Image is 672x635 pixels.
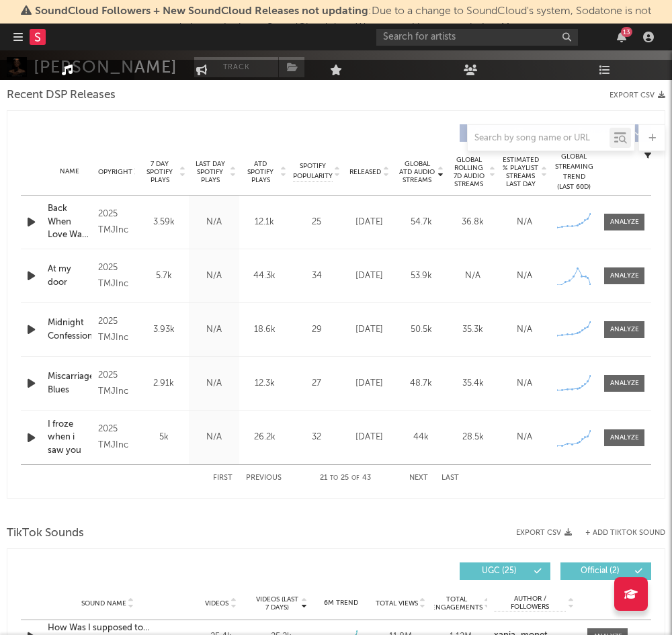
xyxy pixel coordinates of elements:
[468,133,610,144] input: Search by song name or URL
[450,156,487,188] span: Global Rolling 7D Audio Streams
[142,377,185,390] div: 2.91k
[48,418,91,458] a: I froze when i saw you
[192,431,236,444] div: N/A
[205,599,228,607] span: Videos
[243,269,286,283] div: 44.3k
[243,216,286,229] div: 12.1k
[98,421,135,454] div: 2025 TMJInc
[351,475,360,481] span: of
[142,216,185,229] div: 3.59k
[48,202,91,242] a: Back When Love Was Real
[98,314,135,346] div: 2025 TMJInc
[398,216,444,229] div: 54.7k
[98,206,135,239] div: 2025 TMJInc
[142,269,185,283] div: 5.7k
[293,323,340,337] div: 29
[409,474,428,482] button: Next
[330,475,338,481] span: to
[347,216,392,229] div: [DATE]
[572,530,665,537] button: + Add TikTok Sound
[48,622,167,635] a: How Was I supposed to Know?
[398,160,435,184] span: Global ATD Audio Streams
[347,269,392,283] div: [DATE]
[450,269,495,283] div: N/A
[293,431,340,444] div: 32
[243,431,286,444] div: 26.2k
[192,160,228,184] span: Last Day Spotify Plays
[213,474,233,482] button: First
[554,152,594,192] div: Global Streaming Trend (Last 60D)
[34,57,177,77] div: [PERSON_NAME]
[349,168,381,176] span: Released
[142,431,185,444] div: 5k
[48,316,91,343] a: Midnight Confessiona
[398,323,444,337] div: 50.5k
[93,168,132,176] span: Copyright
[502,156,539,188] span: Estimated % Playlist Streams Last Day
[293,269,340,283] div: 34
[98,368,135,400] div: 2025 TMJInc
[502,323,547,337] div: N/A
[621,27,632,37] div: 13
[376,29,578,46] input: Search for artists
[254,595,299,611] span: Videos (last 7 days)
[617,32,626,42] button: 13
[243,323,286,337] div: 18.6k
[442,474,459,482] button: Last
[502,431,547,444] div: N/A
[398,377,444,390] div: 48.7k
[502,216,547,229] div: N/A
[194,57,278,77] button: Track
[450,431,495,444] div: 28.5k
[585,530,665,537] button: + Add TikTok Sound
[347,377,392,390] div: [DATE]
[81,599,126,607] span: Sound Name
[7,87,116,103] span: Recent DSP Releases
[243,160,278,184] span: ATD Spotify Plays
[293,377,340,390] div: 27
[450,377,495,390] div: 35.4k
[569,567,631,575] span: Official ( 2 )
[376,599,418,607] span: Total Views
[431,595,482,611] span: Total Engagements
[516,529,572,537] button: Export CSV
[560,562,651,580] button: Official(2)
[142,160,177,184] span: 7 Day Spotify Plays
[450,216,495,229] div: 36.8k
[398,431,444,444] div: 44k
[293,161,333,181] span: Spotify Popularity
[7,525,84,542] span: TikTok Sounds
[347,431,392,444] div: [DATE]
[293,216,340,229] div: 25
[398,269,444,283] div: 53.9k
[246,474,282,482] button: Previous
[192,269,236,283] div: N/A
[192,377,236,390] div: N/A
[48,263,91,289] a: At my door
[142,323,185,337] div: 3.93k
[314,598,368,608] div: 6M Trend
[502,377,547,390] div: N/A
[501,22,509,33] span: Dismiss
[347,323,392,337] div: [DATE]
[243,377,286,390] div: 12.3k
[98,260,135,292] div: 2025 TMJInc
[450,323,495,337] div: 35.3k
[460,562,550,580] button: UGC(25)
[468,567,530,575] span: UGC ( 25 )
[48,167,91,177] div: Name
[610,91,665,99] button: Export CSV
[502,269,547,283] div: N/A
[494,595,566,611] span: Author / Followers
[192,323,236,337] div: N/A
[308,470,382,486] div: 21 25 43
[35,6,651,33] span: : Due to a change to SoundCloud's system, Sodatone is not updating to the latest SoundCloud data....
[48,370,91,396] a: Miscarriage Blues
[35,6,368,17] span: SoundCloud Followers + New SoundCloud Releases not updating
